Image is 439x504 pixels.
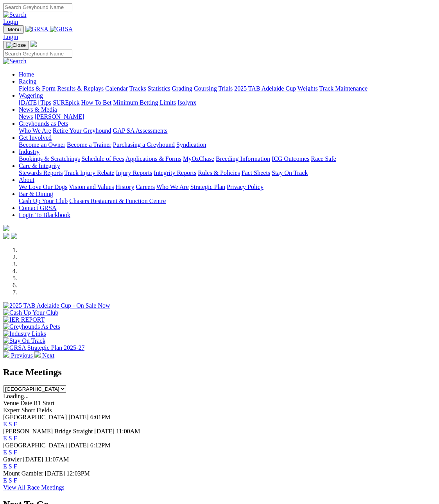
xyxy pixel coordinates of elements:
img: logo-grsa-white.png [30,41,37,47]
a: Purchasing a Greyhound [113,141,175,148]
a: E [3,477,7,484]
a: Strategic Plan [190,183,225,190]
span: 11:07AM [45,456,69,463]
a: Login [3,34,18,40]
img: facebook.svg [3,233,9,239]
div: News & Media [19,113,436,120]
span: Date [20,400,32,406]
a: Greyhounds as Pets [19,120,68,127]
a: About [19,176,34,183]
div: Wagering [19,99,436,106]
a: Privacy Policy [227,183,263,190]
a: S [9,449,12,456]
a: Trials [218,85,233,92]
img: Greyhounds As Pets [3,323,60,330]
a: Stewards Reports [19,169,63,176]
a: Coursing [194,85,217,92]
a: Industry [19,148,39,155]
a: Bar & Dining [19,191,53,197]
h2: Race Meetings [3,367,436,378]
div: Care & Integrity [19,169,436,176]
a: Stay On Track [272,169,308,176]
img: Industry Links [3,330,46,337]
a: View All Race Meetings [3,484,65,491]
a: Integrity Reports [154,169,196,176]
a: Isolynx [177,99,196,106]
a: Next [34,352,54,359]
img: logo-grsa-white.png [3,225,9,231]
a: Race Safe [311,155,336,162]
a: S [9,463,12,470]
a: Racing [19,78,36,85]
img: Search [3,58,27,65]
span: 12:03PM [66,470,90,477]
a: Become an Owner [19,141,65,148]
a: [DATE] Tips [19,99,51,106]
a: Schedule of Fees [81,155,124,162]
a: Fields & Form [19,85,56,92]
a: MyOzChase [183,155,214,162]
img: Stay On Track [3,337,45,344]
div: About [19,183,436,191]
button: Toggle navigation [3,25,24,34]
a: Track Injury Rebate [64,169,114,176]
img: GRSA [50,26,73,33]
div: Bar & Dining [19,198,436,205]
a: S [9,435,12,442]
span: 6:01PM [90,414,111,420]
div: Get Involved [19,141,436,148]
span: Gawler [3,456,22,463]
a: Statistics [148,85,170,92]
span: [DATE] [23,456,43,463]
img: Search [3,11,27,18]
span: [DATE] [45,470,65,477]
button: Toggle navigation [3,41,29,50]
img: GRSA [25,26,48,33]
span: [DATE] [68,442,89,449]
div: Industry [19,155,436,162]
span: Menu [8,27,21,32]
span: Expert [3,407,20,413]
a: E [3,463,7,470]
a: F [14,463,17,470]
a: GAP SA Assessments [113,127,168,134]
img: 2025 TAB Adelaide Cup - On Sale Now [3,302,110,309]
img: IER REPORT [3,316,45,323]
a: S [9,477,12,484]
a: Chasers Restaurant & Function Centre [69,198,166,204]
a: Careers [136,183,155,190]
span: Venue [3,400,19,406]
a: Injury Reports [116,169,152,176]
a: Login [3,18,18,25]
a: Grading [172,85,192,92]
span: [PERSON_NAME] Bridge Straight [3,428,93,435]
a: F [14,449,17,456]
a: Who We Are [156,183,189,190]
a: Results & Replays [57,85,104,92]
span: [GEOGRAPHIC_DATA] [3,442,67,449]
a: Syndication [176,141,206,148]
a: E [3,449,7,456]
a: Fact Sheets [242,169,270,176]
a: Wagering [19,92,43,99]
a: S [9,421,12,427]
a: Care & Integrity [19,162,60,169]
a: Become a Trainer [67,141,111,148]
span: Previous [11,352,33,359]
a: Calendar [105,85,128,92]
a: Breeding Information [216,155,270,162]
input: Search [3,3,72,11]
a: How To Bet [81,99,112,106]
a: ICG Outcomes [272,155,309,162]
img: Close [6,42,26,48]
a: Weights [297,85,318,92]
a: F [14,477,17,484]
img: Cash Up Your Club [3,309,58,316]
img: twitter.svg [11,233,17,239]
span: 11:00AM [116,428,140,435]
input: Search [3,50,72,58]
a: Cash Up Your Club [19,198,68,204]
a: Rules & Policies [198,169,240,176]
a: Track Maintenance [319,85,367,92]
img: GRSA Strategic Plan 2025-27 [3,344,84,351]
